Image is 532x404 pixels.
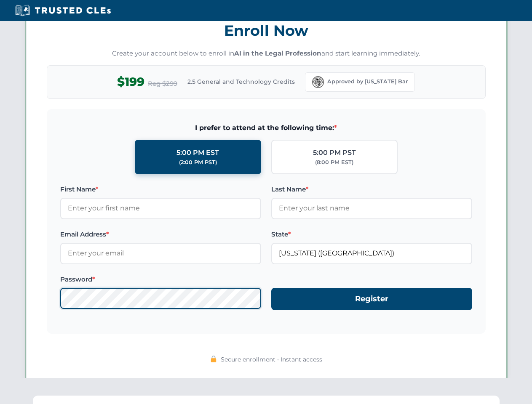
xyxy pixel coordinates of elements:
[271,288,472,310] button: Register
[60,274,261,284] label: Password
[60,229,261,239] label: Email Address
[179,158,217,167] div: (2:00 PM PST)
[271,243,472,264] input: Florida (FL)
[148,79,177,89] span: Reg $299
[13,4,113,17] img: Trusted CLEs
[271,184,472,194] label: Last Name
[117,72,144,91] span: $199
[327,77,408,86] span: Approved by [US_STATE] Bar
[176,147,219,158] div: 5:00 PM EST
[47,49,486,58] p: Create your account below to enroll in and start learning immediately.
[60,243,261,264] input: Enter your email
[312,76,324,88] img: Florida Bar
[221,355,322,364] span: Secure enrollment • Instant access
[271,229,472,239] label: State
[60,198,261,219] input: Enter your first name
[60,184,261,194] label: First Name
[313,147,356,158] div: 5:00 PM PST
[210,356,217,362] img: 🔒
[315,158,353,167] div: (8:00 PM EST)
[60,122,472,133] span: I prefer to attend at the following time:
[187,77,295,86] span: 2.5 General and Technology Credits
[271,198,472,219] input: Enter your last name
[234,49,321,57] strong: AI in the Legal Profession
[47,17,486,44] h3: Enroll Now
